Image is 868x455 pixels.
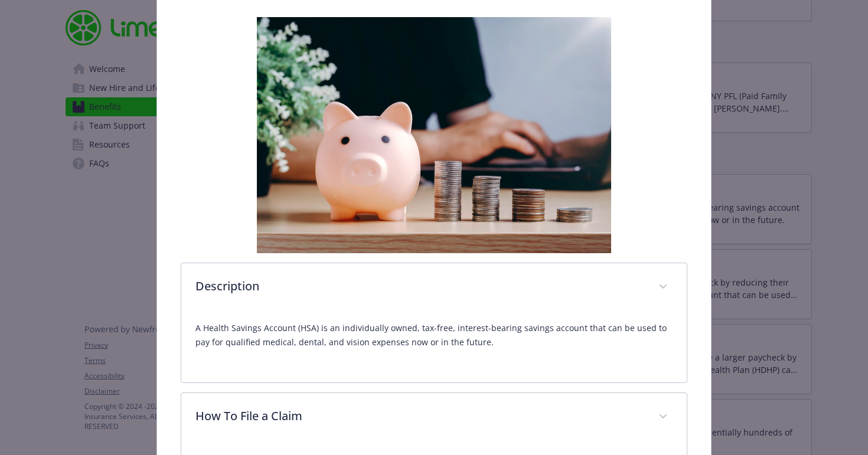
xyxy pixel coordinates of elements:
p: How To File a Claim [195,407,645,425]
img: banner [257,17,611,253]
p: A Health Savings Account (HSA) is an individually owned, tax-free, interest-bearing savings accou... [195,321,673,349]
div: Description [181,312,687,382]
div: How To File a Claim [181,393,687,441]
div: Description [181,263,687,312]
p: Description [195,277,645,295]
